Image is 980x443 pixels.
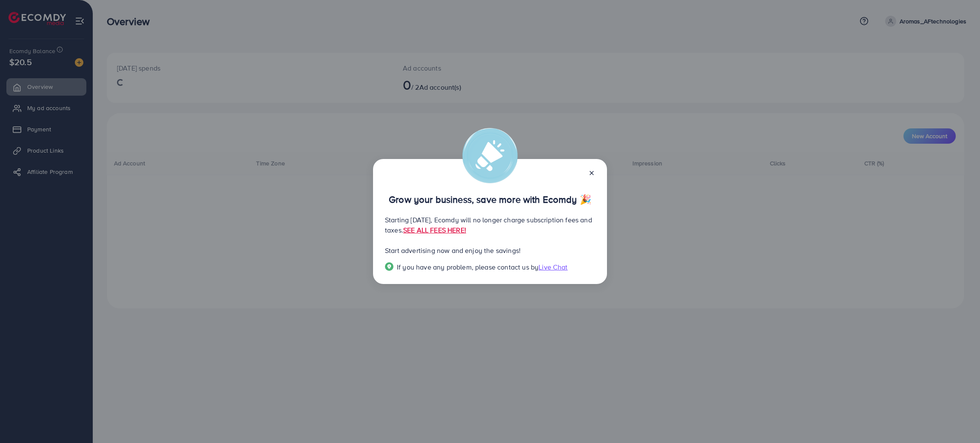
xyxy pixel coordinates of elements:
[462,128,518,183] img: alert
[385,215,595,235] p: Starting [DATE], Ecomdy will no longer charge subscription fees and taxes.
[385,245,595,256] p: Start advertising now and enjoy the savings!
[385,262,393,271] img: Popup guide
[538,262,567,272] span: Live Chat
[403,225,466,235] a: SEE ALL FEES HERE!
[385,194,595,204] p: Grow your business, save more with Ecomdy 🎉
[397,262,538,272] span: If you have any problem, please contact us by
